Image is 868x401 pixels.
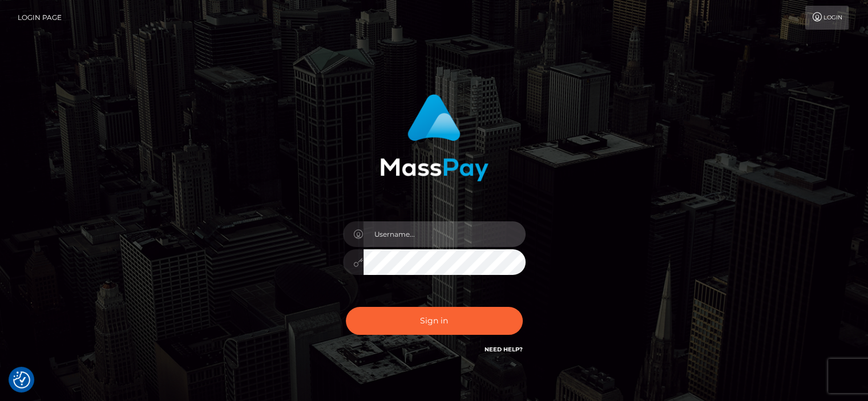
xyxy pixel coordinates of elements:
[346,307,523,335] button: Sign in
[18,6,62,30] a: Login Page
[13,371,30,388] img: Revisit consent button
[380,94,488,181] img: MassPay Login
[13,371,30,388] button: Consent Preferences
[805,6,849,30] a: Login
[485,346,523,353] a: Need Help?
[364,221,526,247] input: Username...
